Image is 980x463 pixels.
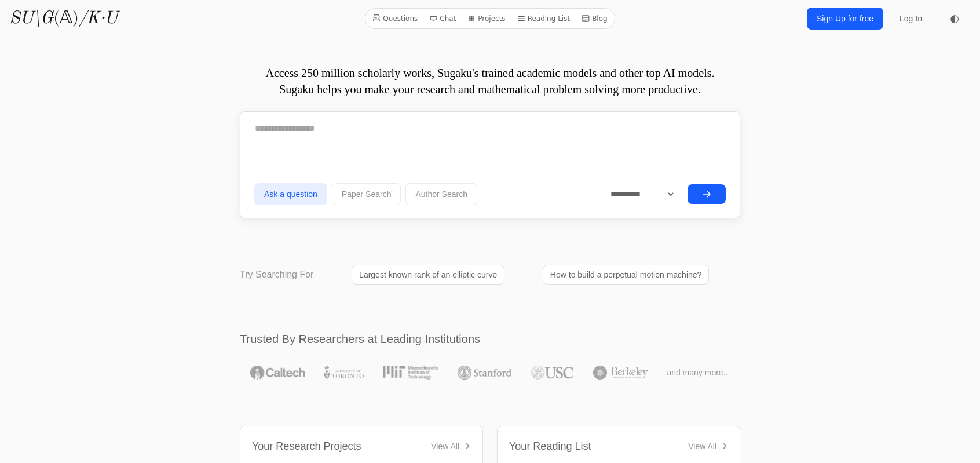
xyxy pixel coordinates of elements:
a: SU\G(𝔸)/K·U [9,8,118,29]
button: Ask a question [254,183,327,205]
a: Log In [893,8,929,29]
h2: Trusted By Researchers at Leading Institutions [240,331,740,347]
a: Largest known rank of an elliptic curve [352,265,504,285]
div: View All [431,440,459,452]
a: Sign Up for free [807,8,883,30]
button: Author Search [405,183,477,205]
i: /K·U [79,10,118,27]
a: Chat [425,11,460,26]
a: View All [431,440,471,452]
div: Your Research Projects [252,438,361,454]
div: Your Reading List [509,438,591,454]
p: Try Searching For [240,268,313,282]
a: Questions [368,11,422,26]
a: Reading List [513,11,575,26]
span: ◐ [950,13,959,24]
i: SU\G [9,10,53,27]
a: Blog [577,11,612,26]
span: and many more... [667,367,730,378]
a: How to build a perpetual motion machine? [543,265,710,285]
img: UC Berkeley [593,366,648,380]
img: Stanford [458,366,511,380]
img: MIT [383,366,438,380]
a: View All [688,440,728,452]
a: Projects [463,11,510,26]
button: ◐ [943,7,966,30]
img: Caltech [250,366,305,380]
p: Access 250 million scholarly works, Sugaku's trained academic models and other top AI models. Sug... [240,65,740,97]
div: View All [688,440,716,452]
button: Paper Search [332,183,401,205]
img: USC [531,366,573,380]
img: University of Toronto [324,366,363,380]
